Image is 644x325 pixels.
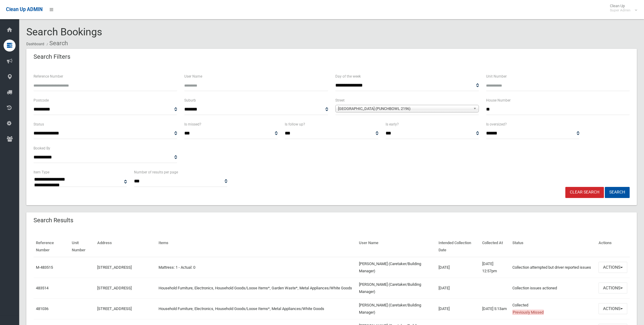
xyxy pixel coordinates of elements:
label: Is oversized? [486,121,507,128]
a: 481036 [36,306,48,311]
td: [DATE] [436,278,480,298]
header: Search Results [26,214,80,226]
td: [PERSON_NAME] (Caretaker/Building Manager) [357,298,436,319]
span: Clean Up [607,4,637,13]
label: Number of results per page [134,169,178,176]
li: Search [45,38,68,49]
a: Clear Search [565,187,604,198]
label: Day of the week [335,73,361,80]
header: Search Filters [26,51,77,63]
label: Suburb [184,97,196,104]
td: [PERSON_NAME] (Caretaker/Building Manager) [357,257,436,278]
label: Is missed? [184,121,201,128]
th: Reference Number [34,236,69,257]
label: Street [335,97,345,104]
td: Mattress: 1 - Actual: 0 [156,257,357,278]
label: User Name [184,73,202,80]
span: Previously Missed [512,310,544,315]
span: Clean Up ADMIN [6,7,42,12]
a: M-483515 [36,265,53,270]
label: House Number [486,97,511,104]
td: Household Furniture, Electronics, Household Goods/Loose Items*, Metal Appliances/White Goods [156,298,357,319]
button: Actions [599,282,627,294]
a: [STREET_ADDRESS] [97,265,132,270]
a: [STREET_ADDRESS] [97,286,132,290]
td: [PERSON_NAME] (Caretaker/Building Manager) [357,278,436,298]
button: Search [605,187,630,198]
th: Unit Number [69,236,95,257]
button: Actions [599,303,627,314]
label: Is follow up? [285,121,305,128]
a: Dashboard [26,42,44,46]
label: Status [34,121,44,128]
td: Household Furniture, Electronics, Household Goods/Loose Items*, Garden Waste*, Metal Appliances/W... [156,278,357,298]
td: Collected [510,298,596,319]
td: Collection attempted but driver reported issues [510,257,596,278]
td: [DATE] 12:57pm [480,257,510,278]
th: Collected At [480,236,510,257]
label: Reference Number [34,73,63,80]
td: [DATE] [436,257,480,278]
small: Super Admin [610,8,631,13]
a: [STREET_ADDRESS] [97,306,132,311]
button: Actions [599,262,627,273]
span: [GEOGRAPHIC_DATA] (PUNCHBOWL 2196) [338,105,471,112]
th: Status [510,236,596,257]
label: Item Type [34,169,49,176]
label: Postcode [34,97,49,104]
label: Is early? [386,121,399,128]
th: Intended Collection Date [436,236,480,257]
a: 483514 [36,286,48,290]
th: User Name [357,236,436,257]
td: [DATE] [436,298,480,319]
td: Collection issues actioned [510,278,596,298]
label: Unit Number [486,73,507,80]
th: Address [95,236,156,257]
th: Items [156,236,357,257]
label: Booked By [34,145,50,152]
span: Search Bookings [26,26,102,38]
th: Actions [596,236,630,257]
td: [DATE] 5:13am [480,298,510,319]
